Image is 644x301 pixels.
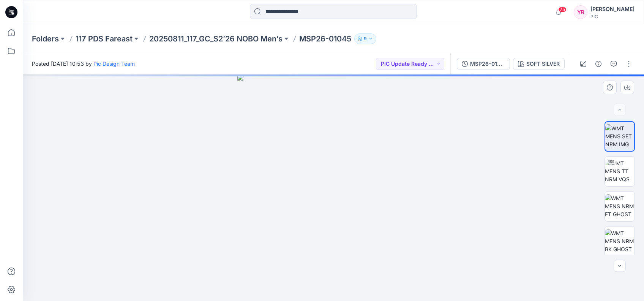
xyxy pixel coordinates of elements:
img: WMT MENS TT NRM VQS [605,159,635,183]
img: WMT MENS SET NRM IMG [605,124,634,148]
button: MSP26-01045 [457,58,510,70]
a: 117 PDS Fareast [76,33,133,44]
button: 9 [354,33,376,44]
button: SOFT SILVER [513,58,565,70]
button: Details [592,58,605,70]
span: Posted [DATE] 10:53 by [32,60,135,68]
a: Folders [32,33,59,44]
div: PIC [590,14,635,19]
span: 75 [558,6,567,13]
img: eyJhbGciOiJIUzI1NiIsImtpZCI6IjAiLCJzbHQiOiJzZXMiLCJ0eXAiOiJKV1QifQ.eyJkYXRhIjp7InR5cGUiOiJzdG9yYW... [237,74,430,301]
div: YR [574,5,587,19]
div: MSP26-01045 [470,60,505,68]
a: Pic Design Team [93,60,135,67]
img: WMT MENS NRM FT GHOST [605,194,635,218]
div: SOFT SILVER [526,60,560,68]
div: [PERSON_NAME] [590,5,635,14]
p: 9 [364,35,367,43]
img: WMT MENS NRM BK GHOST [605,229,635,253]
p: MSP26-01045 [299,33,351,44]
a: 20250811_117_GC_S2’26 NOBO Men’s [149,33,283,44]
